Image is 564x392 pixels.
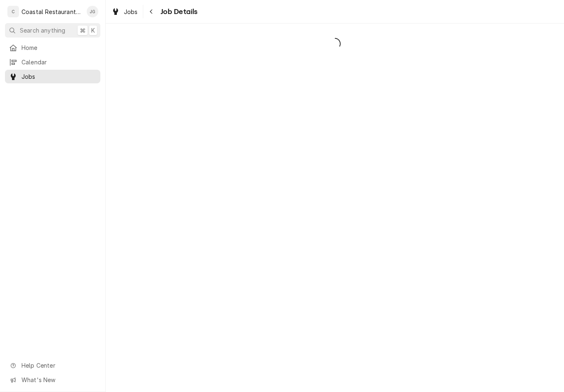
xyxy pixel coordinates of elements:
div: Coastal Restaurant Repair [21,7,82,16]
button: Navigate back [145,5,158,18]
span: Calendar [21,58,96,66]
a: Calendar [5,55,100,69]
div: C [7,6,19,17]
span: Jobs [124,7,138,16]
span: Home [21,43,96,52]
a: Jobs [108,5,141,19]
span: Loading... [106,35,564,52]
div: James Gatton's Avatar [87,6,98,17]
a: Jobs [5,70,100,83]
span: Jobs [21,72,96,81]
span: K [91,26,95,35]
a: Go to What's New [5,373,100,387]
span: ⌘ [80,26,85,35]
span: What's New [21,375,95,384]
a: Home [5,41,100,54]
span: Search anything [20,26,65,35]
div: JG [87,6,98,17]
button: Search anything⌘K [5,23,100,38]
span: Help Center [21,361,95,370]
a: Go to Help Center [5,359,100,372]
span: Job Details [158,6,198,17]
